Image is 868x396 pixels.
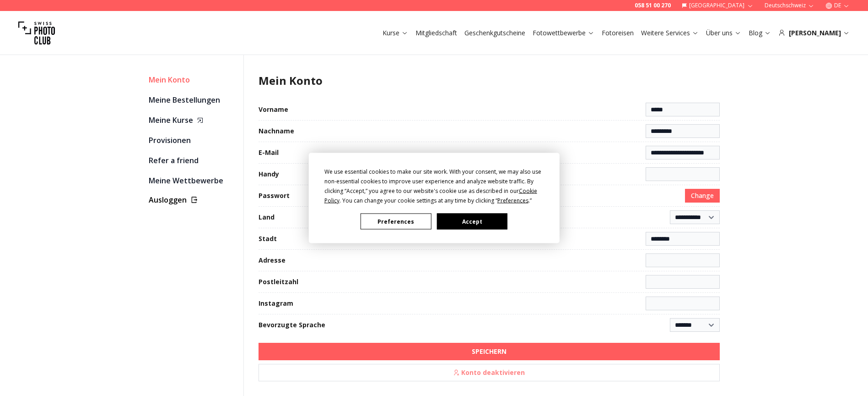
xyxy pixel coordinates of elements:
button: Accept [437,214,507,230]
span: Preferences [497,197,528,204]
div: Cookie Consent Prompt [308,153,559,243]
button: Preferences [361,214,431,230]
div: We use essential cookies to make our site work. With your consent, we may also use non-essential ... [324,167,544,205]
span: Cookie Policy [324,187,537,204]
